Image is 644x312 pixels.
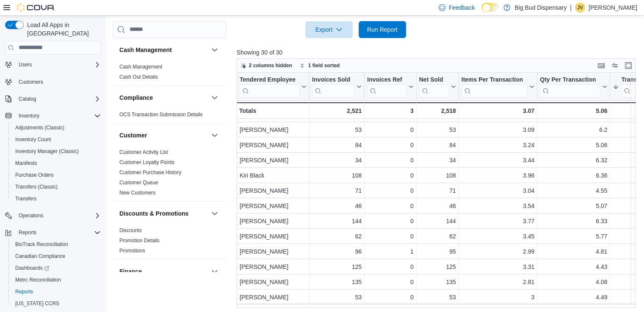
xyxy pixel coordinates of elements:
div: 0 [367,109,413,120]
div: Invoices Ref [367,76,406,84]
a: Customers [15,77,47,87]
span: JV [577,3,583,13]
button: Operations [2,210,104,222]
div: Items Per Transaction [461,76,528,97]
div: 4.21 [462,109,535,120]
span: Feedback [449,3,475,12]
div: 0 [367,292,413,302]
span: Inventory [15,111,101,121]
span: Dashboards [15,265,49,271]
span: Run Report [367,25,398,34]
button: 1 field sorted [296,60,343,71]
p: [PERSON_NAME] [589,3,637,13]
button: Manifests [8,157,104,169]
button: Operations [15,211,47,221]
a: Purchase Orders [12,170,57,180]
h3: Discounts & Promotions [119,209,188,218]
span: Catalog [15,94,101,104]
div: 3.24 [462,140,535,150]
div: 71 [419,186,456,196]
span: Operations [15,211,101,221]
a: Transfers (Classic) [12,182,61,192]
button: Adjustments (Classic) [8,122,104,134]
button: Keyboard shortcuts [596,60,606,71]
div: [PERSON_NAME] [240,277,307,287]
div: 2.81 [462,277,535,287]
span: Transfers (Classic) [15,183,58,190]
span: Reports [15,227,101,238]
button: Qty Per Transaction [540,76,607,97]
div: [PERSON_NAME] [240,125,307,135]
button: Finance [210,266,220,276]
div: Jonathan Vaughn [575,3,585,13]
span: Metrc Reconciliation [12,275,101,285]
span: 1 field sorted [308,62,340,69]
div: Tendered Employee [240,76,300,97]
button: Inventory [15,111,43,121]
button: Reports [15,227,40,238]
span: Customers [19,79,43,85]
div: [PERSON_NAME] [240,231,307,241]
span: Inventory [19,112,39,119]
span: Transfers [12,194,101,204]
div: Customer [113,147,227,201]
button: BioTrack Reconciliation [8,238,104,250]
div: [PERSON_NAME] [240,201,307,211]
span: Purchase Orders [15,172,54,178]
span: Export [310,21,348,38]
h3: Cash Management [119,46,172,54]
span: Operations [19,212,44,219]
span: Reports [19,229,36,236]
div: 3 [462,292,535,302]
span: Cash Management [119,63,162,70]
div: 0 [367,186,413,196]
div: 125 [419,262,456,272]
button: Customer [210,130,220,140]
button: Inventory [2,110,104,122]
a: Cash Out Details [119,74,158,80]
span: Promotions [119,247,145,254]
div: 6.67 [540,109,607,120]
a: OCS Transaction Submission Details [119,112,203,118]
a: Adjustments (Classic) [12,123,68,133]
div: [PERSON_NAME] [240,292,307,302]
button: Discounts & Promotions [119,209,208,218]
button: Invoices Sold [312,76,362,97]
div: 71 [312,186,362,196]
div: 144 [312,216,362,226]
div: 0 [367,201,413,211]
div: 5.77 [540,231,607,241]
a: Transfers [12,194,40,204]
span: Inventory Manager (Classic) [12,146,101,156]
div: Qty Per Transaction [540,76,600,84]
a: Manifests [12,158,40,168]
span: Promotion Details [119,237,160,244]
div: 67 [312,109,362,120]
span: Customer Activity List [119,149,168,156]
span: Discounts [119,227,142,234]
div: Items Per Transaction [461,76,528,84]
button: [US_STATE] CCRS [8,298,104,309]
div: 1 [367,246,413,257]
span: Purchase Orders [12,170,101,180]
div: [PERSON_NAME] [240,109,307,120]
div: 46 [419,201,456,211]
a: Discounts [119,227,142,233]
span: Manifests [15,160,37,167]
div: Kiri Black [240,170,307,181]
div: 3.45 [462,231,535,241]
div: 96 [312,246,362,257]
div: 4.49 [540,292,607,302]
div: 34 [419,155,456,165]
span: Inventory Count [12,134,101,145]
a: Promotion Details [119,238,160,244]
span: Cash Out Details [119,74,158,80]
div: Totals [239,106,307,116]
span: Canadian Compliance [15,253,65,260]
div: 53 [312,125,362,135]
span: Transfers (Classic) [12,182,101,192]
div: 2,521 [312,106,362,116]
button: Net Sold [419,76,456,97]
button: Run Report [359,21,406,38]
a: Dashboards [8,262,104,274]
